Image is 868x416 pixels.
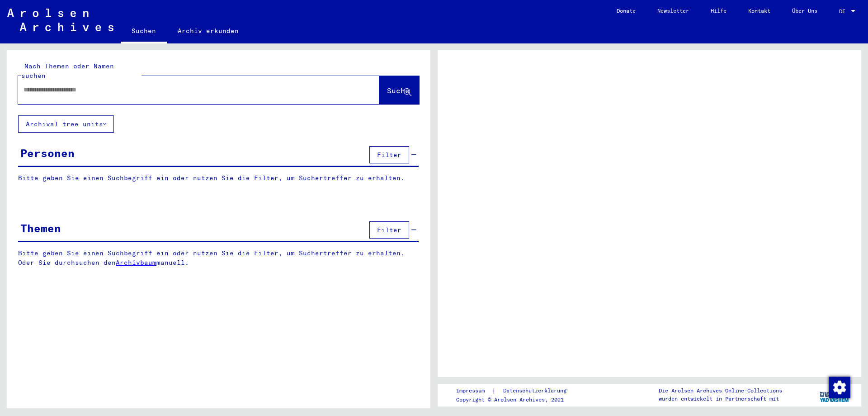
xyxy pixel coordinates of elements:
a: Impressum [456,386,492,396]
button: Archival tree units [18,115,114,133]
a: Datenschutzerklärung [496,386,577,396]
p: Copyright © Arolsen Archives, 2021 [456,396,577,404]
div: Personen [20,145,75,161]
a: Archiv erkunden [167,20,250,42]
a: Suchen [121,20,167,43]
p: wurden entwickelt in Partnerschaft mit [659,395,782,403]
span: Suche [387,86,410,95]
span: DE [839,8,849,14]
span: Filter [377,226,401,234]
p: Bitte geben Sie einen Suchbegriff ein oder nutzen Sie die Filter, um Suchertreffer zu erhalten. [18,173,419,183]
mat-label: Nach Themen oder Namen suchen [21,62,114,80]
button: Filter [369,221,409,239]
p: Die Arolsen Archives Online-Collections [659,387,782,395]
p: Bitte geben Sie einen Suchbegriff ein oder nutzen Sie die Filter, um Suchertreffer zu erhalten. O... [18,249,419,268]
button: Filter [369,146,409,163]
img: Arolsen_neg.svg [7,9,113,31]
button: Suche [379,76,419,104]
div: | [456,386,577,396]
div: Themen [20,220,61,236]
img: Zustimmung ändern [829,377,850,398]
a: Archivbaum [116,258,156,267]
img: yv_logo.png [818,383,852,406]
span: Filter [377,151,401,159]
